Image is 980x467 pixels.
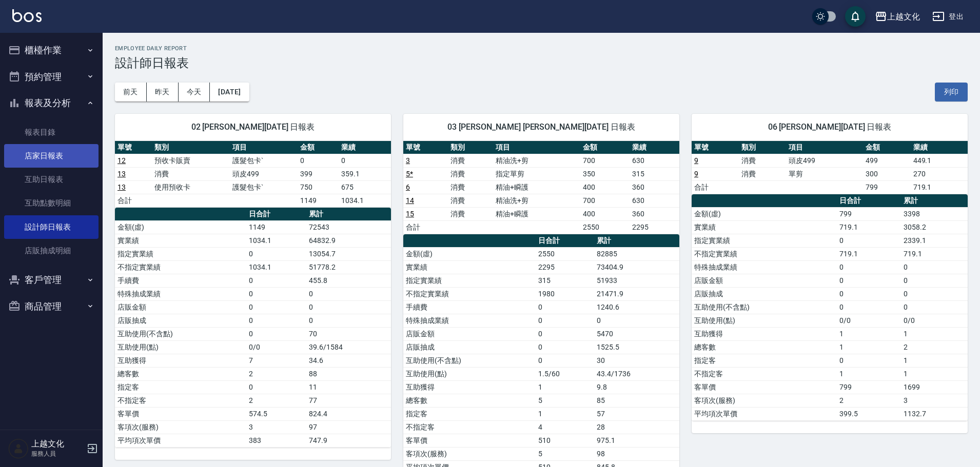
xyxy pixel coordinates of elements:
td: 消費 [739,154,786,167]
th: 金額 [580,141,630,154]
td: 350 [580,167,630,180]
td: 合計 [692,180,739,194]
td: 824.4 [306,407,391,420]
td: 449.1 [911,154,968,167]
td: 1525.5 [594,340,679,354]
td: 0 [339,154,391,167]
td: 店販金額 [692,274,837,287]
td: 750 [298,180,338,194]
div: 上越文化 [887,10,920,23]
th: 日合計 [536,234,594,248]
td: 不指定客 [115,394,246,407]
td: 630 [630,194,679,207]
td: 客項次(服務) [403,447,536,460]
td: 719.1 [837,220,901,234]
td: 消費 [448,167,493,180]
td: 630 [630,154,679,167]
td: 0/0 [246,340,306,354]
th: 項目 [230,141,298,154]
td: 4 [536,420,594,434]
td: 1034.1 [246,234,306,247]
table: a dense table [115,141,391,208]
td: 499 [863,154,910,167]
td: 1 [901,327,968,340]
img: Logo [12,9,42,22]
td: 0/0 [837,314,901,327]
td: 實業績 [115,234,246,247]
td: 98 [594,447,679,460]
td: 2 [901,340,968,354]
td: 使用預收卡 [152,180,230,194]
td: 510 [536,434,594,447]
td: 5470 [594,327,679,340]
th: 單號 [692,141,739,154]
td: 799 [863,180,910,194]
td: 77 [306,394,391,407]
td: 2 [246,367,306,380]
td: 互助獲得 [115,354,246,367]
td: 特殊抽成業績 [403,314,536,327]
td: 1 [837,367,901,380]
td: 0 [536,354,594,367]
th: 累計 [306,208,391,221]
td: 指定實業績 [403,274,536,287]
td: 1 [536,380,594,394]
td: 指定實業績 [115,247,246,260]
td: 互助使用(點) [403,367,536,380]
td: 0 [901,287,968,300]
a: 13 [117,183,126,191]
td: 0 [901,260,968,274]
td: 0 [246,314,306,327]
button: 列印 [935,83,968,101]
td: 消費 [152,167,230,180]
td: 1034.1 [339,194,391,207]
td: 1.5/60 [536,367,594,380]
td: 0 [594,314,679,327]
h5: 上越文化 [31,439,84,449]
td: 消費 [448,207,493,220]
td: 1 [901,354,968,367]
td: 2550 [580,220,630,234]
td: 39.6/1584 [306,340,391,354]
td: 1 [536,407,594,420]
td: 店販抽成 [692,287,837,300]
a: 報表目錄 [4,120,99,144]
td: 399 [298,167,338,180]
td: 0 [536,340,594,354]
td: 0/0 [901,314,968,327]
span: 03 [PERSON_NAME] [PERSON_NAME][DATE] 日報表 [416,122,667,132]
th: 金額 [863,141,910,154]
td: 5 [536,447,594,460]
td: 1 [837,327,901,340]
th: 累計 [901,194,968,208]
img: Person [8,438,29,459]
td: 指定客 [115,380,246,394]
a: 3 [406,156,410,165]
td: 客項次(服務) [692,394,837,407]
td: 700 [580,154,630,167]
td: 719.1 [837,247,901,260]
td: 平均項次單價 [115,434,246,447]
td: 72543 [306,220,391,234]
td: 3 [246,420,306,434]
button: 今天 [179,83,210,101]
h2: Employee Daily Report [115,45,968,52]
td: 0 [298,154,338,167]
td: 護髮包卡ˋ [230,154,298,167]
td: 護髮包卡ˋ [230,180,298,194]
button: 客戶管理 [4,267,99,293]
button: [DATE] [210,83,249,101]
td: 3 [901,394,968,407]
a: 15 [406,210,414,218]
td: 頭皮499 [230,167,298,180]
h3: 設計師日報表 [115,56,968,70]
td: 1034.1 [246,260,306,274]
span: 06 [PERSON_NAME][DATE] 日報表 [704,122,955,132]
td: 399.5 [837,407,901,420]
a: 14 [406,196,414,205]
td: 719.1 [901,247,968,260]
td: 手續費 [403,300,536,314]
td: 預收卡販賣 [152,154,230,167]
td: 85 [594,394,679,407]
td: 1 [901,367,968,380]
